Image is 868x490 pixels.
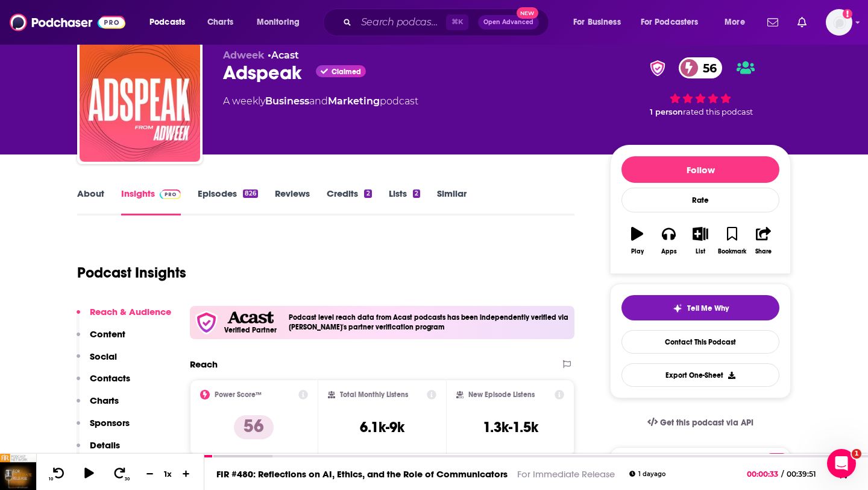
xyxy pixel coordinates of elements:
button: Reach & Audience [77,306,171,328]
div: Rate [621,188,779,212]
span: 10 [49,477,53,482]
span: 1 [852,449,861,459]
span: rated this podcast [683,107,753,116]
span: 56 [691,57,723,78]
span: Claimed [332,69,361,75]
h2: Total Monthly Listens [340,390,408,399]
button: Bookmark [716,219,747,262]
span: Logged in as hopeksander1 [826,9,852,36]
span: For Business [573,14,621,31]
span: Adweek [223,49,265,61]
a: Pro website [766,451,787,463]
span: More [725,14,745,31]
a: Show notifications dropdown [763,12,783,33]
a: Get this podcast via API [638,408,763,437]
span: 1 person [650,107,683,116]
a: Credits2 [327,188,371,215]
h4: Podcast level reach data from Acast podcasts has been independently verified via [PERSON_NAME]'s ... [289,313,570,331]
svg: Add a profile image [843,9,852,19]
button: open menu [633,13,716,32]
button: open menu [716,13,760,32]
button: Social [77,351,117,373]
div: Bookmark [718,248,746,255]
span: 00:00:33 [747,469,781,479]
a: Show notifications dropdown [793,12,811,33]
a: Lists2 [389,188,420,215]
div: 1 x [158,469,178,479]
h2: New Episode Listens [468,390,535,399]
span: Get this podcast via API [660,418,753,428]
button: Play [621,219,653,262]
a: Contact This Podcast [621,330,779,354]
p: Details [90,439,120,451]
p: Charts [90,395,119,406]
span: For Podcasters [641,14,699,31]
h2: Reach [190,358,218,370]
img: User Profile [826,9,852,36]
iframe: Intercom live chat [827,449,856,478]
button: open menu [141,13,201,32]
div: 2 [364,189,371,198]
p: Content [90,328,125,340]
button: Export One-Sheet [621,363,779,387]
div: Apps [661,248,677,255]
input: Search podcasts, credits, & more... [356,13,446,32]
div: A weekly podcast [223,94,418,109]
h5: Verified Partner [224,326,277,334]
a: Episodes826 [198,188,258,215]
img: verified Badge [646,60,669,76]
span: New [517,7,538,19]
div: 826 [243,189,258,198]
span: 00:39:51 [784,469,828,479]
span: • [268,49,299,61]
button: Follow [621,156,779,183]
p: Reach & Audience [90,306,171,317]
button: Details [77,439,120,462]
span: Monitoring [257,14,300,31]
a: Charts [200,13,241,32]
h3: 1.3k-1.5k [483,418,538,436]
span: Charts [207,14,233,31]
a: For Immediate Release [517,468,615,480]
div: List [696,248,705,255]
p: Social [90,351,117,362]
a: Acast [271,49,299,61]
button: open menu [565,13,636,32]
a: Similar [437,188,467,215]
button: Open AdvancedNew [478,15,539,30]
a: 56 [679,57,723,78]
img: Podchaser Pro [160,189,181,199]
img: Acast [227,311,273,324]
button: 10 [46,466,69,482]
button: List [685,219,716,262]
a: About [77,188,104,215]
p: Sponsors [90,417,130,428]
button: Contacts [77,372,130,395]
button: Apps [653,219,684,262]
button: Show profile menu [826,9,852,36]
button: 30 [109,466,132,482]
img: Adspeak [80,41,200,162]
h3: 6.1k-9k [360,418,404,436]
a: Business [265,95,309,107]
div: Play [631,248,644,255]
span: / [781,469,784,479]
div: 1 day ago [629,471,665,477]
p: Contacts [90,372,130,384]
h1: Podcast Insights [77,264,186,282]
a: FIR #480: Reflections on AI, Ethics, and the Role of Communicators [216,468,508,480]
h2: Power Score™ [215,390,262,399]
button: Share [748,219,779,262]
p: 56 [234,415,274,439]
span: ⌘ K [446,14,468,30]
a: Reviews [275,188,310,215]
button: Sponsors [77,417,130,439]
button: tell me why sparkleTell Me Why [621,295,779,320]
a: Podchaser - Follow, Share and Rate Podcasts [10,11,125,34]
span: and [309,95,328,107]
span: Open Advanced [483,19,533,25]
a: InsightsPodchaser Pro [121,188,181,215]
img: verfied icon [195,311,218,334]
button: open menu [248,13,315,32]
